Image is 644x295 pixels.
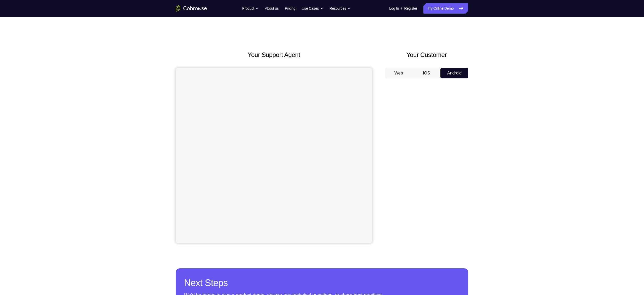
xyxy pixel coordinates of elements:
[265,3,278,14] a: About us
[385,68,413,78] button: Web
[285,3,295,14] a: Pricing
[242,3,259,14] button: Product
[413,68,441,78] button: iOS
[176,50,372,60] h2: Your Support Agent
[176,5,207,11] a: Go to the home page
[404,3,417,14] a: Register
[401,5,402,11] span: /
[423,3,468,14] a: Try Online Demo
[176,68,372,243] iframe: Agent
[385,50,468,60] h2: Your Customer
[184,277,460,289] h2: Next Steps
[389,3,399,14] a: Log In
[440,68,468,78] button: Android
[302,3,323,14] button: Use Cases
[330,3,351,14] button: Resources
